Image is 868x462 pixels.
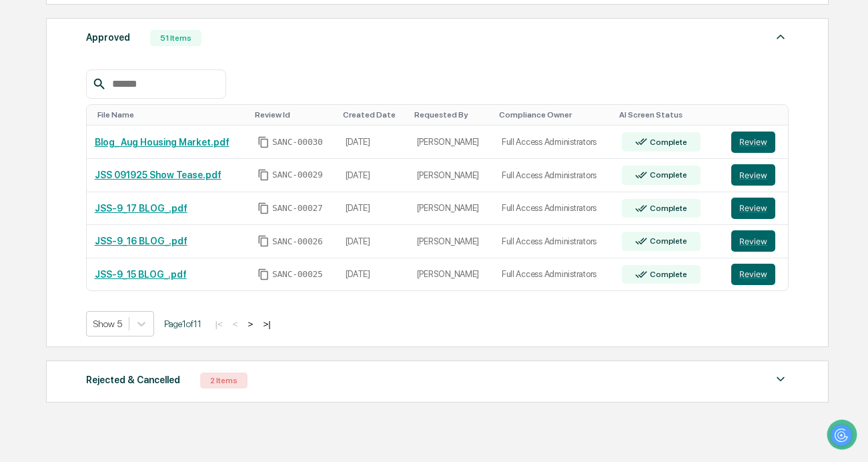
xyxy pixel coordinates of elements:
div: 🔎 [13,195,24,206]
img: 1746055101610-c473b297-6a78-478c-a979-82029cc54cd1 [13,102,37,126]
iframe: Open customer support [825,418,861,454]
a: JSS-9_15 BLOG_.pdf [95,269,187,280]
div: Toggle SortBy [499,110,608,120]
a: JSS 091925 Show Tease.pdf [95,170,222,180]
div: Approved [86,29,130,46]
a: Review [731,132,780,153]
a: Powered byPylon [94,226,161,236]
td: [DATE] [338,258,409,291]
div: Rejected & Cancelled [86,371,180,389]
a: JSS-9_17 BLOG_.pdf [95,203,187,214]
td: [PERSON_NAME] [409,126,494,159]
button: > [244,318,258,330]
a: JSS-9_16 BLOG_.pdf [95,236,187,246]
span: Page 1 of 11 [164,318,201,329]
button: Review [731,264,775,285]
a: 🔎Data Lookup [8,188,89,212]
div: 2 Items [200,373,248,389]
span: SANC-00030 [272,137,323,148]
div: We're available if you need us! [45,115,169,126]
p: How can we help? [13,28,243,49]
span: SANC-00025 [272,269,323,280]
td: [DATE] [338,192,409,226]
td: Full Access Administrators [494,126,614,159]
button: Start new chat [227,106,243,122]
div: Complete [647,204,687,213]
span: Data Lookup [27,194,84,207]
a: Review [731,264,780,285]
div: Toggle SortBy [343,110,404,120]
td: [PERSON_NAME] [409,159,494,192]
td: Full Access Administrators [494,225,614,258]
span: Preclearance [27,168,86,182]
a: 🗄️Attestations [91,163,171,187]
div: Toggle SortBy [734,110,783,120]
td: [DATE] [338,159,409,192]
span: Attestations [110,168,165,182]
span: Copy Id [258,136,270,148]
button: Review [731,132,775,153]
div: Start new chat [45,102,219,115]
a: Review [731,198,780,219]
div: Toggle SortBy [255,110,332,120]
td: Full Access Administrators [494,159,614,192]
td: Full Access Administrators [494,258,614,291]
td: Full Access Administrators [494,192,614,226]
img: caret [773,29,789,45]
a: Review [731,164,780,186]
button: |< [211,318,227,330]
span: Copy Id [258,235,270,247]
td: [DATE] [338,225,409,258]
a: Review [731,230,780,252]
td: [DATE] [338,126,409,159]
span: Pylon [133,226,161,236]
div: Toggle SortBy [97,110,244,120]
div: Toggle SortBy [414,110,488,120]
button: Review [731,230,775,252]
button: Review [731,198,775,219]
div: Complete [647,236,687,246]
td: [PERSON_NAME] [409,225,494,258]
td: [PERSON_NAME] [409,258,494,291]
button: Review [731,164,775,186]
img: caret [773,371,789,387]
div: 51 Items [150,30,201,46]
span: SANC-00026 [272,236,323,247]
span: Copy Id [258,169,270,181]
td: [PERSON_NAME] [409,192,494,226]
div: 🗄️ [97,170,107,180]
div: 🖐️ [13,170,24,180]
span: SANC-00027 [272,203,323,214]
a: 🖐️Preclearance [8,163,91,187]
span: SANC-00029 [272,170,323,180]
div: Complete [647,170,687,180]
div: Complete [647,270,687,279]
span: Copy Id [258,268,270,280]
a: Blog_ Aug Housing Market.pdf [95,137,230,148]
button: >| [259,318,274,330]
button: < [229,318,242,330]
span: Copy Id [258,202,270,214]
div: Complete [647,138,687,147]
div: Toggle SortBy [619,110,718,120]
